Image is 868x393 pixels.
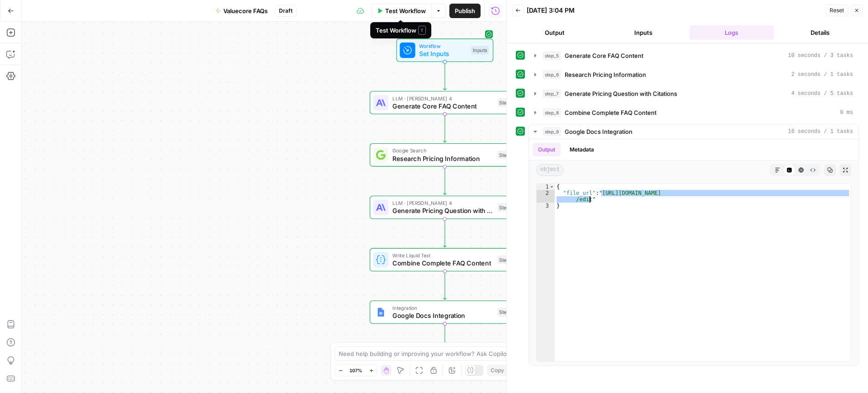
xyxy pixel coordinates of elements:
button: 10 seconds / 3 tasks [529,48,859,63]
button: Metadata [564,143,599,156]
span: Google Docs Integration [565,127,632,136]
span: Workflow [419,42,467,50]
span: Set Inputs [419,49,467,58]
button: Details [778,25,863,40]
button: Output [512,25,597,40]
span: Generate Core FAQ Content [565,51,643,60]
div: Step 6 [497,151,516,159]
div: Test Workflow [376,26,426,35]
div: Step 9 [497,308,516,316]
span: Research Pricing Information [392,153,493,163]
button: Test Workflow [371,4,432,18]
span: 16 seconds / 1 tasks [788,128,853,136]
span: Generate Core FAQ Content [392,101,493,111]
span: Combine Complete FAQ Content [565,108,656,117]
button: Output [533,143,561,156]
span: object [536,164,564,176]
span: 0 ms [840,109,853,117]
div: LLM · [PERSON_NAME] 4Generate Core FAQ ContentStep 5 [370,91,520,114]
button: Copy [487,365,508,376]
div: Step 7 [497,203,516,212]
span: Toggle code folding, rows 1 through 3 [549,184,554,190]
g: Edge from step_5 to step_6 [443,114,446,142]
span: LLM · [PERSON_NAME] 4 [392,199,493,207]
g: Edge from start to step_5 [443,62,446,90]
div: IntegrationGoogle Docs IntegrationStep 9 [370,300,520,323]
span: Test Workflow [385,6,426,15]
span: Generate Pricing Question with Citations [392,206,493,215]
span: Reset [830,6,844,14]
span: Generate Pricing Question with Citations [565,89,677,98]
span: Draft [279,7,292,15]
div: WorkflowSet InputsInputs [370,38,520,62]
div: Google SearchResearch Pricing InformationStep 6 [370,143,520,166]
div: LLM · [PERSON_NAME] 4Generate Pricing Question with CitationsStep 7 [370,196,520,219]
button: Reset [826,5,848,16]
span: step_8 [542,108,561,117]
span: step_5 [542,51,561,60]
div: Write Liquid TextCombine Complete FAQ ContentStep 8 [370,248,520,271]
button: 16 seconds / 1 tasks [529,124,859,139]
span: 4 seconds / 5 tasks [791,90,853,98]
button: 0 ms [529,105,859,120]
img: Instagram%20post%20-%201%201.png [376,307,386,317]
button: 2 seconds / 1 tasks [529,67,859,82]
span: 10 seconds / 3 tasks [788,52,853,60]
g: Edge from step_9 to end [443,324,446,352]
span: step_7 [542,89,561,98]
span: Write Liquid Text [392,251,493,259]
span: 107% [349,367,362,374]
g: Edge from step_7 to step_8 [443,219,446,247]
button: Logs [689,25,774,40]
span: step_6 [542,70,561,79]
button: Valuecore FAQs [210,4,273,18]
span: LLM · [PERSON_NAME] 4 [392,95,493,102]
div: Inputs [471,46,489,54]
button: 4 seconds / 5 tasks [529,86,859,101]
span: Valuecore FAQs [223,6,268,15]
div: Step 8 [497,256,516,264]
button: Inputs [601,25,686,40]
span: Google Search [392,147,493,154]
g: Edge from step_8 to step_9 [443,271,446,299]
span: 2 seconds / 1 tasks [791,71,853,79]
button: Publish [449,4,481,18]
span: T [418,26,426,35]
span: step_9 [542,127,561,136]
div: 2 [537,190,555,203]
div: 3 [537,203,555,209]
span: Combine Complete FAQ Content [392,258,493,268]
div: Step 5 [497,98,516,107]
span: Google Docs Integration [392,311,493,320]
span: Copy [491,366,504,374]
div: 1 [537,184,555,190]
span: Research Pricing Information [565,70,646,79]
g: Edge from step_6 to step_7 [443,166,446,194]
div: 16 seconds / 1 tasks [529,139,859,365]
span: Publish [455,6,475,15]
span: Integration [392,304,493,312]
